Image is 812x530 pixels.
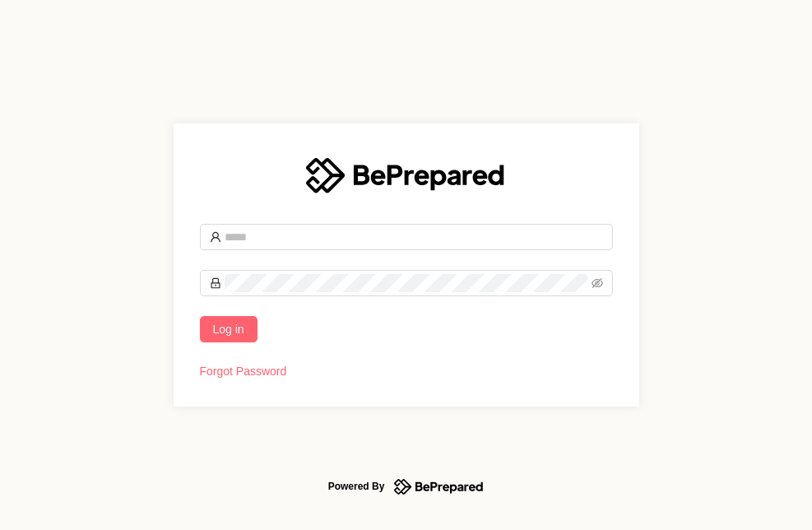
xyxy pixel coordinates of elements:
[592,277,603,289] span: eye-invisible
[213,320,244,338] span: Log in
[200,316,258,342] button: Log in
[210,277,221,289] span: lock
[328,477,385,496] div: Powered By
[200,365,287,378] a: Forgot Password
[210,231,221,243] span: user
